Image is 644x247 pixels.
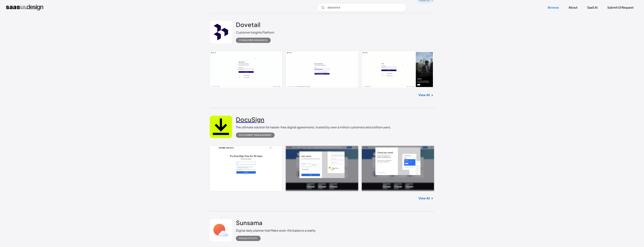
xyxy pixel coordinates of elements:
[564,3,582,12] a: About
[239,236,258,241] div: Productivity
[543,3,563,12] a: Browse
[236,21,260,30] a: Dovetail
[236,219,262,226] h2: Sunsama
[239,38,268,43] div: Consumer Research
[236,125,391,129] div: The ultimate solution for hassle-free digital agreements, trusted by over a million customers and...
[236,21,260,28] h2: Dovetail
[603,3,638,12] a: Submit UI Request
[239,133,272,137] div: Document Management
[317,3,407,12] form: Email Form
[236,219,262,228] a: Sunsama
[418,196,430,201] a: View All
[236,116,264,123] h2: DocuSign
[236,228,316,233] div: Digital daily planner that Make work-life balance a reality
[418,93,430,97] a: View All
[236,116,264,125] a: DocuSign
[6,4,43,10] a: home
[317,3,407,12] input: Search UI designs you're looking for...
[583,3,602,12] a: SaaS Ai
[236,30,274,35] div: Customer Insights Platform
